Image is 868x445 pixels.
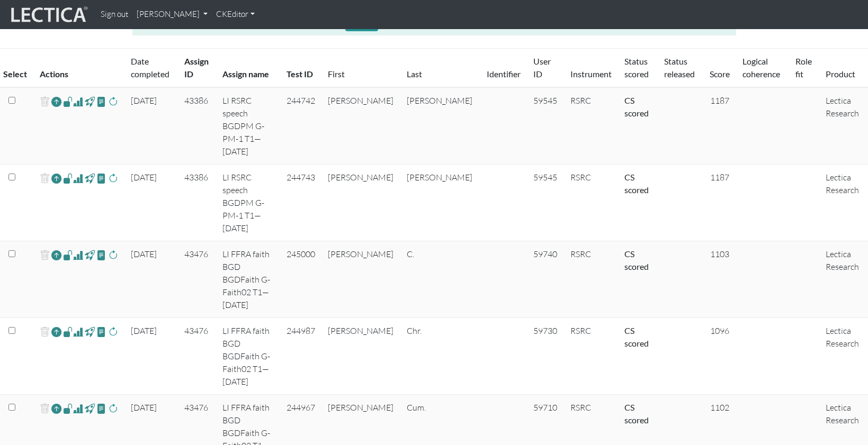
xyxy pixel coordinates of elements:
span: view [96,95,106,107]
a: Date completed [131,56,169,79]
span: delete [40,94,50,110]
td: LI RSRC speech BGDPM G-PM-1 T1—[DATE] [216,87,281,165]
span: view [85,402,95,414]
td: [PERSON_NAME] [400,165,480,241]
span: view [63,95,73,107]
span: view [96,172,106,184]
span: view [85,249,95,261]
a: Instrument [570,69,612,79]
a: Identifier [487,69,521,79]
a: [PERSON_NAME] [132,4,212,25]
th: Actions [33,49,124,88]
a: Sign out [96,4,132,25]
td: [DATE] [124,87,178,165]
td: [DATE] [124,318,178,395]
span: view [96,249,106,261]
span: delete [40,171,50,186]
span: view [96,325,106,338]
td: [DATE] [124,165,178,241]
td: 59545 [527,165,564,241]
span: Analyst score [73,95,83,108]
td: LI FFRA faith BGD BGDFaith G-Faith02 T1—[DATE] [216,241,281,318]
td: [PERSON_NAME] [400,87,480,165]
td: 43386 [178,87,216,165]
span: view [96,402,106,414]
span: Analyst score [73,402,83,415]
a: CKEditor [212,4,259,25]
a: Completed = assessment has been completed; CS scored = assessment has been CLAS scored; LS scored... [624,402,649,425]
span: 1096 [710,325,729,336]
td: Lectica Research [819,318,868,395]
span: Analyst score [73,172,83,185]
td: RSRC [564,318,618,395]
td: LI RSRC speech BGDPM G-PM-1 T1—[DATE] [216,165,281,241]
a: Completed = assessment has been completed; CS scored = assessment has been CLAS scored; LS scored... [624,325,649,348]
a: Reopen [51,94,61,110]
span: 1103 [710,249,729,259]
a: Reopen [51,324,61,340]
td: [PERSON_NAME] [321,318,400,395]
td: [PERSON_NAME] [321,165,400,241]
span: view [63,249,73,261]
a: Reopen [51,248,61,263]
td: 59545 [527,87,564,165]
span: delete [40,401,50,416]
td: 244742 [280,87,321,165]
a: Reopen [51,171,61,186]
a: Score [710,69,730,79]
a: First [328,69,345,79]
td: 59730 [527,318,564,395]
td: 43386 [178,165,216,241]
td: RSRC [564,165,618,241]
span: rescore [108,249,118,261]
img: lecticalive [8,5,88,25]
td: 245000 [280,241,321,318]
span: Analyst score [73,249,83,261]
td: 244743 [280,165,321,241]
td: 43476 [178,241,216,318]
td: C. [400,241,480,318]
td: 59740 [527,241,564,318]
span: 1187 [710,172,729,183]
td: [PERSON_NAME] [321,241,400,318]
span: rescore [108,172,118,185]
td: RSRC [564,87,618,165]
span: 1187 [710,95,729,106]
td: [PERSON_NAME] [321,87,400,165]
span: view [63,172,73,184]
span: view [63,402,73,414]
td: Lectica Research [819,241,868,318]
span: delete [40,248,50,263]
th: Test ID [280,49,321,88]
span: view [63,325,73,338]
span: delete [40,324,50,340]
a: Last [407,69,422,79]
td: Lectica Research [819,87,868,165]
a: Status released [664,56,695,79]
a: Role fit [795,56,812,79]
a: Completed = assessment has been completed; CS scored = assessment has been CLAS scored; LS scored... [624,95,649,118]
a: User ID [533,56,551,79]
span: rescore [108,95,118,108]
span: rescore [108,402,118,415]
a: Product [826,69,855,79]
a: Status scored [624,56,649,79]
th: Assign name [216,49,281,88]
a: Logical coherence [742,56,780,79]
a: Completed = assessment has been completed; CS scored = assessment has been CLAS scored; LS scored... [624,172,649,195]
span: view [85,172,95,184]
td: Lectica Research [819,165,868,241]
td: LI FFRA faith BGD BGDFaith G-Faith02 T1—[DATE] [216,318,281,395]
td: Chr. [400,318,480,395]
td: 43476 [178,318,216,395]
a: Reopen [51,401,61,416]
span: view [85,325,95,338]
th: Assign ID [178,49,216,88]
span: view [85,95,95,107]
span: Analyst score [73,325,83,338]
td: RSRC [564,241,618,318]
td: [DATE] [124,241,178,318]
td: 244987 [280,318,321,395]
a: Completed = assessment has been completed; CS scored = assessment has been CLAS scored; LS scored... [624,249,649,271]
span: 1102 [710,402,729,413]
